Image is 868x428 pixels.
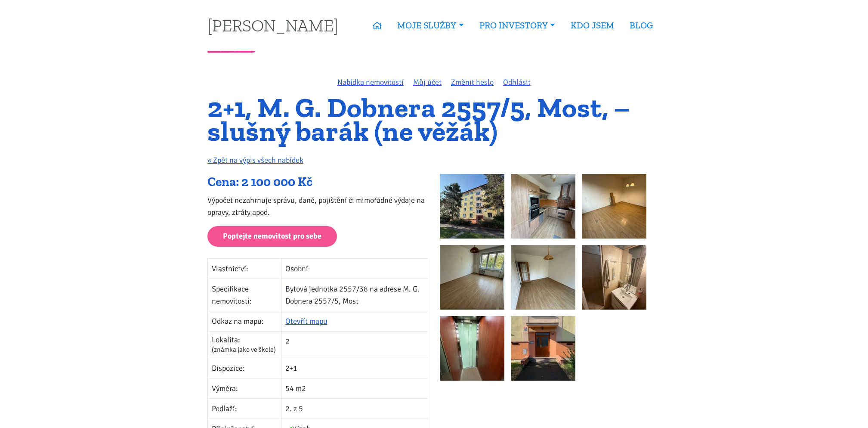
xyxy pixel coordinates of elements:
a: KDO JSEM [563,16,622,35]
a: PRO INVESTORY [472,16,563,35]
td: Bytová jednotka 2557/38 na adrese M. G. Dobnera 2557/5, Most [281,279,428,311]
td: Vlastnictví: [208,259,281,279]
td: Podlaží: [208,399,281,419]
a: « Zpět na výpis všech nabídek [207,155,303,165]
a: Můj účet [413,78,442,87]
a: Nabídka nemovitostí [337,78,404,87]
div: Cena: 2 100 000 Kč [207,174,428,190]
td: Odkaz na mapu: [208,311,281,332]
a: MOJE SLUŽBY [389,16,471,35]
td: 2. z 5 [281,399,428,419]
span: (známka jako ve škole) [212,345,276,354]
a: Odhlásit [503,78,531,87]
a: [PERSON_NAME] [207,17,338,34]
a: BLOG [622,16,661,35]
a: Otevřít mapu [285,316,327,326]
a: Poptejte nemovitost pro sebe [207,226,337,247]
td: Specifikace nemovitosti: [208,279,281,311]
td: 2+1 [281,358,428,378]
td: 2 [281,332,428,358]
td: Dispozice: [208,358,281,378]
td: Výměra: [208,378,281,399]
td: 54 m2 [281,378,428,399]
p: Výpočet nezahrnuje správu, daně, pojištění či mimořádné výdaje na opravy, ztráty apod. [207,194,428,218]
td: Osobní [281,259,428,279]
td: Lokalita: [208,332,281,358]
h1: 2+1, M. G. Dobnera 2557/5, Most, – slušný barák (ne věžák) [207,96,661,143]
a: Změnit heslo [451,78,494,87]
